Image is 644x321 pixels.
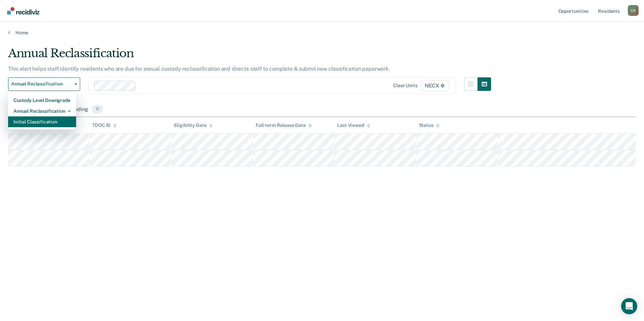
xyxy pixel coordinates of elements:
[621,298,637,314] div: Open Intercom Messenger
[13,95,71,106] div: Custody Level Downgrade
[8,46,491,66] div: Annual Reclassification
[8,77,80,91] button: Annual Reclassification
[256,122,312,128] div: Full-term Release Date
[67,102,104,117] div: Pending11
[92,105,103,114] span: 11
[7,7,39,14] img: Recidiviz
[174,122,213,128] div: Eligibility Date
[13,116,71,127] div: Initial Classification
[420,80,449,91] span: NECX
[628,5,639,16] div: C S
[393,83,418,88] div: Clear units
[419,122,440,128] div: Status
[92,122,117,128] div: TDOC ID
[8,66,390,72] p: This alert helps staff identify residents who are due for annual custody reclassification and dir...
[8,30,636,36] a: Home
[628,5,639,16] button: Profile dropdown button
[13,106,71,116] div: Annual Reclassification
[11,81,72,87] span: Annual Reclassification
[337,122,370,128] div: Last Viewed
